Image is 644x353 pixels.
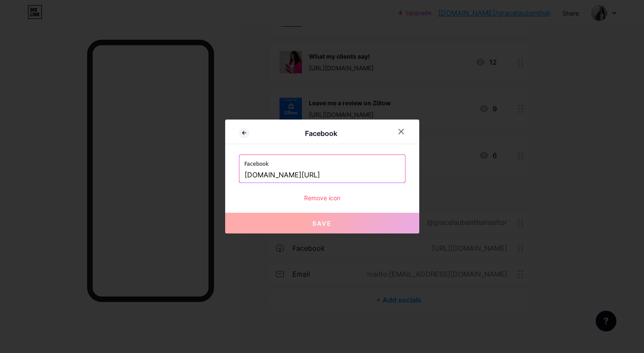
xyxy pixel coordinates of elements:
[225,213,419,233] button: Save
[249,128,393,139] div: Facebook
[312,220,332,227] span: Save
[239,193,405,202] div: Remove icon
[245,155,400,168] label: Facebook
[245,168,400,183] input: https://facebook.com/pageurl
